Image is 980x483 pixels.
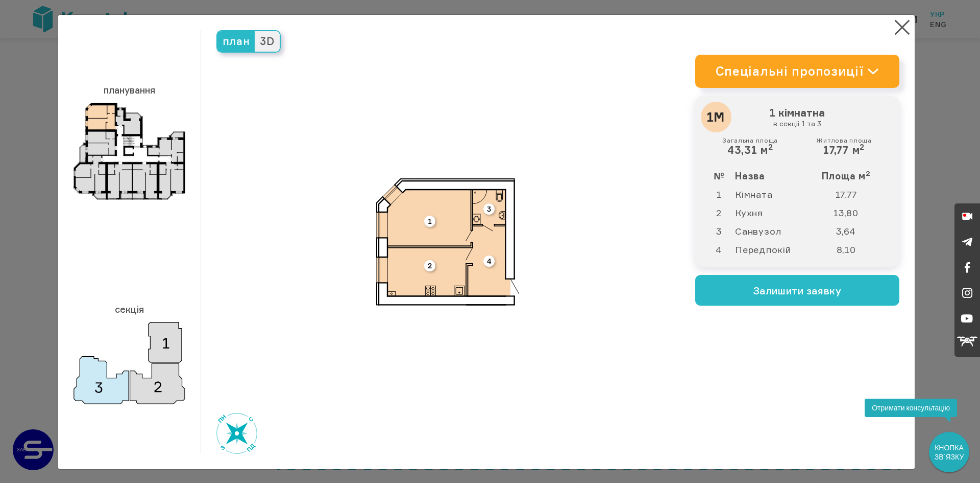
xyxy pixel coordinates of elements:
span: план [217,31,255,52]
div: 17,77 м [816,137,871,156]
td: 8,10 [811,240,891,259]
th: Площа м [811,167,891,185]
button: Залишити заявку [695,275,899,306]
div: КНОПКА ЗВ`ЯЗКУ [930,433,968,471]
span: 3D [255,31,279,52]
td: Передпокій [734,240,811,259]
small: в секціі 1 та 3 [706,119,889,128]
td: 17,77 [811,185,891,203]
td: 1 [703,185,735,203]
td: Санвузол [734,222,811,240]
td: 3 [703,222,735,240]
td: 2 [703,203,735,222]
sup: 2 [860,142,865,152]
img: 1m.svg [376,178,520,306]
th: Назва [734,167,811,185]
div: 43,31 м [722,137,778,156]
div: 1М [701,102,731,132]
td: Кухня [734,203,811,222]
small: Загальна площа [722,137,778,144]
td: 3,64 [811,222,891,240]
th: № [703,167,735,185]
td: 4 [703,240,735,259]
a: Спеціальні пропозиції [695,55,899,88]
h3: секція [73,299,185,319]
sup: 2 [866,169,871,177]
button: Close [892,17,912,37]
td: 13,80 [811,203,891,222]
div: Отримати консультацію [865,399,957,417]
small: Житлова площа [816,137,871,144]
td: Кімната [734,185,811,203]
h3: планування [73,80,185,100]
sup: 2 [768,142,773,152]
h3: 1 кімнатна [703,104,891,131]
